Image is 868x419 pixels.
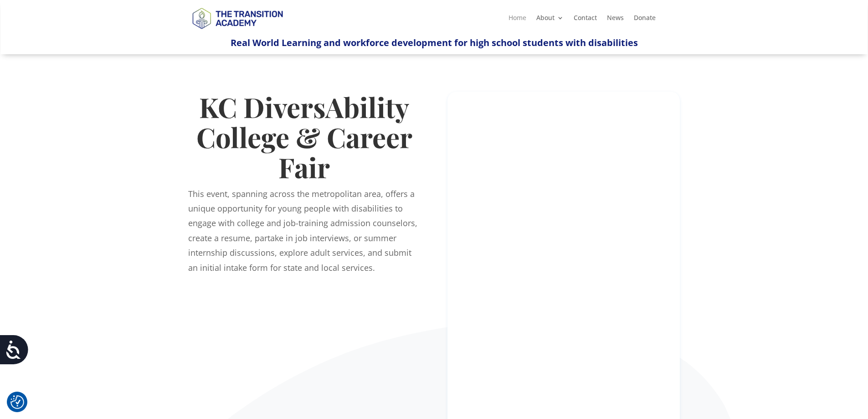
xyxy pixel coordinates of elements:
[188,2,287,34] img: TTA Brand_TTA Primary Logo_Horizontal_Light BG
[10,395,24,409] button: Cookie Settings
[634,15,656,25] a: Donate
[231,36,638,49] span: Real World Learning and workforce development for high school students with disabilities
[607,15,624,25] a: News
[536,15,564,25] a: About
[10,395,24,409] img: Revisit consent button
[508,15,526,25] a: Home
[574,15,597,25] a: Contact
[188,188,417,273] span: This event, spanning across the metropolitan area, offers a unique opportunity for young people w...
[188,27,287,36] a: Logo-Noticias
[188,92,421,186] h1: KC DiversAbility College & Career Fair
